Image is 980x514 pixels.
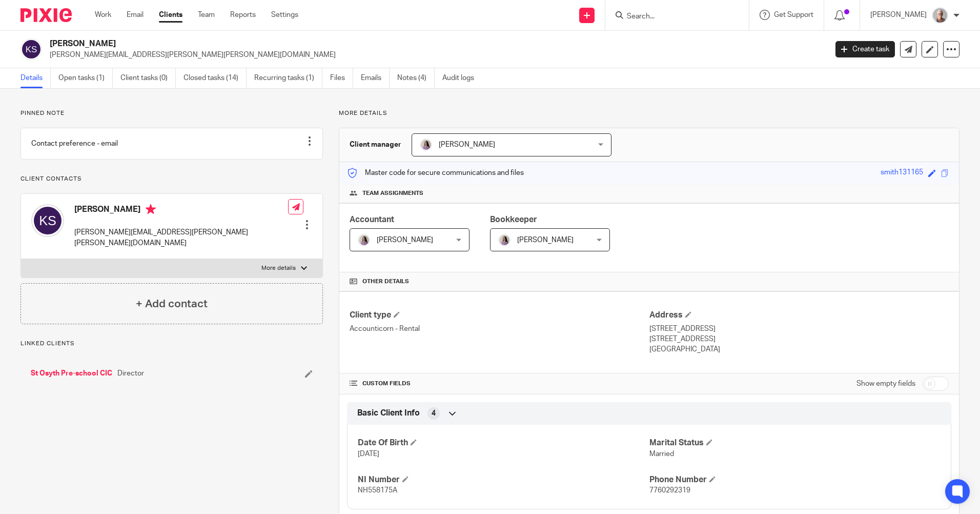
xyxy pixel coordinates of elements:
[649,475,941,485] h4: Phone Number
[362,189,423,197] span: Team assignments
[649,487,690,494] span: 7760292319
[432,408,436,419] span: 4
[50,50,820,60] p: [PERSON_NAME][EMAIL_ADDRESS][PERSON_NAME][PERSON_NAME][DOMAIN_NAME]
[146,204,156,214] i: Primary
[362,278,409,286] span: Other details
[127,10,144,20] a: Email
[58,68,113,88] a: Open tasks (1)
[74,204,288,217] h4: [PERSON_NAME]
[517,236,574,244] span: [PERSON_NAME]
[490,215,537,224] span: Bookkeeper
[31,368,112,379] a: St Osyth Pre-school CIC
[21,38,42,60] img: svg%3E
[498,234,511,246] img: Olivia.jpg
[358,234,370,246] img: Olivia.jpg
[21,340,323,348] p: Linked clients
[136,296,208,312] h4: + Add contact
[358,487,397,494] span: NH558175A
[856,379,915,389] label: Show empty fields
[649,344,949,354] p: [GEOGRAPHIC_DATA]
[649,324,949,334] p: [STREET_ADDRESS]
[254,68,322,88] a: Recurring tasks (1)
[21,68,51,88] a: Details
[774,11,813,18] span: Get Support
[117,368,144,379] span: Director
[881,167,923,179] div: smith131165
[350,310,649,321] h4: Client type
[357,408,420,419] span: Basic Client Info
[649,310,949,321] h4: Address
[420,139,432,151] img: Olivia.jpg
[649,334,949,344] p: [STREET_ADDRESS]
[439,141,495,148] span: [PERSON_NAME]
[870,10,927,20] p: [PERSON_NAME]
[626,12,718,22] input: Search
[183,68,247,88] a: Closed tasks (14)
[350,324,649,334] p: Accounticorn - Rental
[95,10,111,20] a: Work
[21,175,323,183] p: Client contacts
[442,68,482,88] a: Audit logs
[159,10,182,20] a: Clients
[932,7,948,24] img: KR%20update.jpg
[230,10,256,20] a: Reports
[21,8,72,22] img: Pixie
[74,227,288,248] p: [PERSON_NAME][EMAIL_ADDRESS][PERSON_NAME][PERSON_NAME][DOMAIN_NAME]
[361,68,390,88] a: Emails
[377,236,433,244] span: [PERSON_NAME]
[330,68,353,88] a: Files
[358,438,649,448] h4: Date Of Birth
[350,380,649,388] h4: CUSTOM FIELDS
[350,215,394,224] span: Accountant
[347,168,524,178] p: Master code for secure communications and files
[649,450,674,458] span: Married
[120,68,176,88] a: Client tasks (0)
[350,140,401,150] h3: Client manager
[31,204,64,237] img: svg%3E
[649,438,941,448] h4: Marital Status
[339,109,959,117] p: More details
[261,264,296,272] p: More details
[397,68,435,88] a: Notes (4)
[835,41,895,57] a: Create task
[358,450,379,458] span: [DATE]
[271,10,298,20] a: Settings
[358,475,649,485] h4: NI Number
[198,10,215,20] a: Team
[50,38,666,49] h2: [PERSON_NAME]
[21,109,323,117] p: Pinned note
